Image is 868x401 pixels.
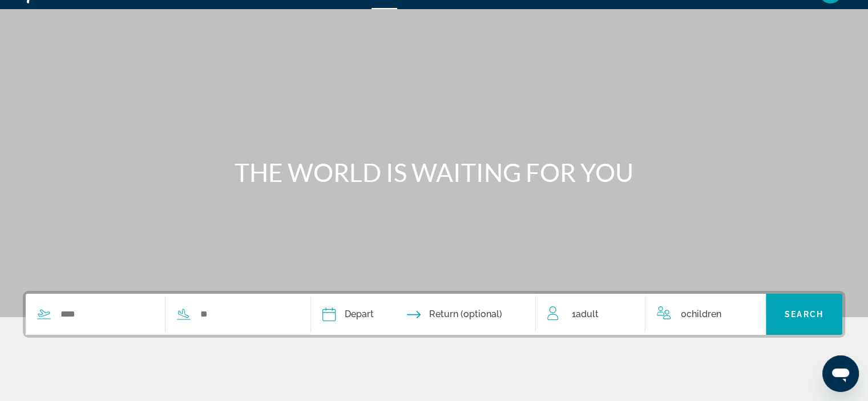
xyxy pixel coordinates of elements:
button: Return date [407,294,502,335]
div: Search widget [26,294,842,335]
button: Travelers: 1 adult, 0 children [536,294,765,335]
button: Search [766,294,842,335]
span: Adult [575,309,598,319]
button: Depart date [322,294,374,335]
span: 0 [681,306,721,322]
span: 1 [571,306,598,322]
span: Return (optional) [429,306,502,322]
h1: THE WORLD IS WAITING FOR YOU [220,157,648,187]
span: Children [687,309,721,319]
iframe: Button to launch messaging window [822,355,859,392]
span: Search [785,310,823,319]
